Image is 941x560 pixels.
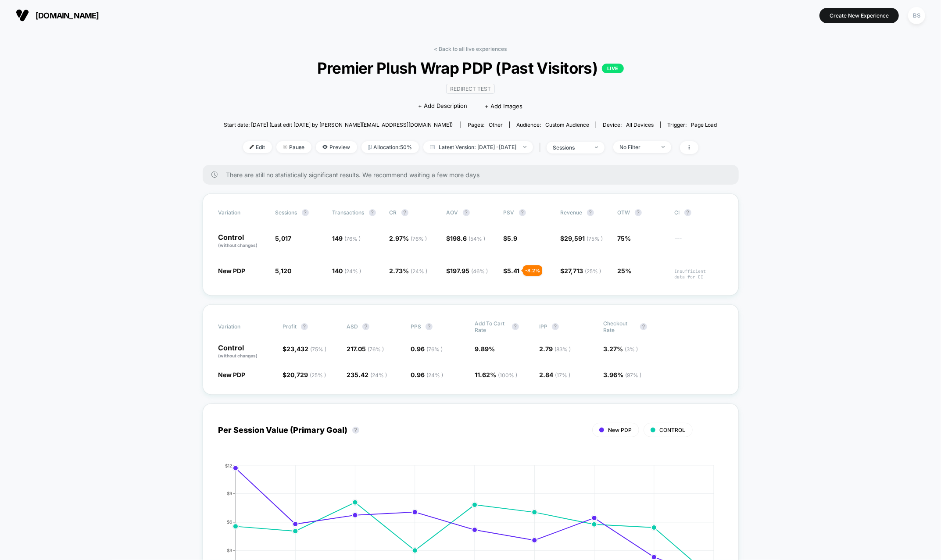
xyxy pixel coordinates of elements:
span: ( 76 % ) [368,346,384,353]
span: PSV [504,209,515,216]
span: + Add Description [419,102,468,111]
button: ? [552,323,559,330]
img: end [595,146,598,148]
span: New PDP [218,371,246,378]
button: ? [362,323,369,330]
span: $ [561,267,601,275]
span: 20,729 [286,371,326,378]
button: ? [302,209,309,216]
span: 3.96 % [603,371,641,378]
span: Preview [316,141,357,153]
span: ( 25 % ) [585,268,601,275]
span: 198.6 [451,235,486,242]
span: Custom Audience [545,121,589,128]
p: Control [218,234,267,249]
div: sessions [553,144,588,151]
span: IPP [539,323,547,330]
div: - 8.2 % [523,265,542,276]
span: ( 3 % ) [625,346,638,353]
span: 23,432 [286,345,326,353]
span: 27,713 [565,267,601,275]
span: Insufficient data for CI [675,268,723,280]
img: end [662,146,665,148]
div: Trigger: [667,121,717,128]
span: PPS [411,323,421,330]
span: Latest Version: [DATE] - [DATE] [423,141,533,153]
span: 9.89 % [475,345,495,353]
span: 235.42 [347,371,387,378]
img: end [523,146,526,148]
tspan: $12 [225,463,232,468]
span: $ [447,267,488,275]
div: Audience: [516,121,589,128]
span: Start date: [DATE] (Last edit [DATE] by [PERSON_NAME][EMAIL_ADDRESS][DOMAIN_NAME]) [224,121,453,128]
tspan: $6 [227,519,232,524]
img: end [283,145,287,149]
img: edit [250,145,254,149]
button: BS [905,7,928,25]
span: Allocation: 50% [361,141,419,153]
span: 2.97 % [390,235,427,242]
span: all devices [626,121,654,128]
button: ? [587,209,594,216]
button: ? [369,209,376,216]
button: ? [352,427,359,434]
span: 3.27 % [603,345,638,353]
span: ( 24 % ) [411,268,428,275]
span: 140 [333,267,361,275]
button: ? [640,323,647,330]
span: 197.95 [451,267,488,275]
span: Pause [276,141,311,153]
span: ( 25 % ) [310,372,326,378]
div: Pages: [468,121,503,128]
span: + Add Images [485,103,523,110]
span: Variation [218,209,267,216]
span: 25% [618,267,632,275]
span: $ [283,345,326,353]
span: OTW [618,209,666,216]
button: ? [519,209,526,216]
span: CR [390,209,397,216]
span: [DOMAIN_NAME] [36,11,99,20]
p: LIVE [602,64,624,73]
span: ( 17 % ) [555,372,570,378]
span: 0.96 [411,371,443,378]
span: ( 75 % ) [310,346,326,353]
span: Revenue [561,209,583,216]
span: Premier Plush Wrap PDP (Past Visitors) [248,59,692,77]
span: ( 24 % ) [345,268,361,275]
span: ( 24 % ) [370,372,387,378]
span: Page Load [691,121,717,128]
span: ( 100 % ) [498,372,518,378]
button: ? [684,209,691,216]
tspan: $3 [227,548,232,553]
span: Device: [596,121,660,128]
span: ( 83 % ) [555,346,571,353]
span: 75% [618,235,631,242]
p: Control [218,344,274,359]
img: Visually logo [16,9,29,22]
span: 5.41 [508,267,520,275]
button: ? [426,323,433,330]
span: ( 75 % ) [587,235,603,242]
span: 5.9 [508,235,518,242]
span: 2.84 [539,371,570,378]
span: 5,120 [276,267,292,275]
span: $ [504,235,518,242]
button: ? [635,209,642,216]
span: $ [283,371,326,378]
button: ? [512,323,519,330]
img: calendar [430,145,435,149]
span: Transactions [333,209,365,216]
span: New PDP [218,267,246,275]
span: ( 54 % ) [469,235,486,242]
button: Create New Experience [819,8,899,23]
span: ( 76 % ) [411,235,427,242]
span: Variation [218,320,267,333]
span: 5,017 [276,235,292,242]
span: 0.96 [411,345,443,353]
span: 29,591 [565,235,603,242]
span: $ [561,235,603,242]
span: 11.62 % [475,371,518,378]
span: Profit [283,323,297,330]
